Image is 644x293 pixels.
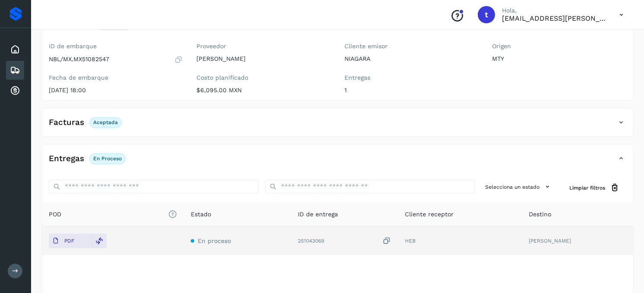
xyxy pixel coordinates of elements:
p: MTY [492,55,627,62]
p: NIAGARA [344,55,479,62]
div: 251043069 [298,237,391,246]
div: Reemplazar POD [92,234,107,248]
span: Limpiar filtros [569,184,605,192]
td: HEB [398,227,522,255]
span: Estado [191,210,211,219]
p: [DATE] 18:00 [49,87,183,94]
label: Costo planificado [197,74,331,81]
label: Fecha de embarque [49,74,183,81]
span: ID de entrega [298,210,338,219]
label: ID de embarque [49,43,183,50]
span: POD [49,210,177,219]
p: [PERSON_NAME] [197,55,331,62]
p: En proceso [93,156,122,162]
p: NBL/MX.MX51082547 [49,56,109,63]
h4: Entregas [49,154,84,164]
h4: Facturas [49,118,84,128]
p: PDF [64,238,74,244]
button: Selecciona un estado [482,180,556,194]
div: FacturasAceptada [42,115,633,137]
span: Cliente receptor [405,210,454,219]
div: EntregasEn proceso [42,151,633,173]
p: Aceptada [93,119,118,125]
div: Embarques [6,61,24,80]
span: En proceso [198,237,231,244]
label: Entregas [344,74,479,81]
span: Destino [529,210,551,219]
label: Origen [492,43,627,50]
label: Proveedor [197,43,331,50]
div: Inicio [6,40,24,59]
button: PDF [49,234,92,248]
p: transportes.lg.lozano@gmail.com [502,14,606,22]
p: 1 [344,87,479,94]
p: $6,095.00 MXN [197,87,331,94]
p: Hola, [502,7,606,14]
div: Cuentas por cobrar [6,81,24,100]
label: Cliente emisor [344,43,479,50]
button: Limpiar filtros [562,180,626,196]
td: [PERSON_NAME] [522,227,633,255]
